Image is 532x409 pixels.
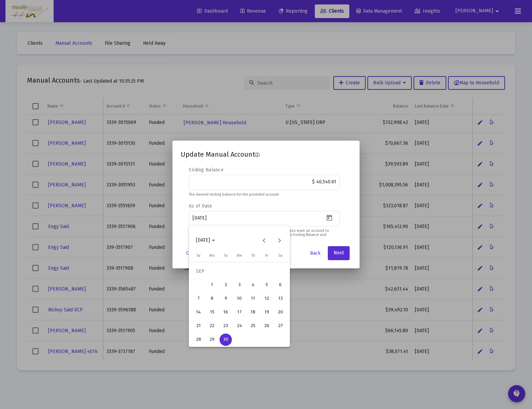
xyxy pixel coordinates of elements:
[274,306,286,319] div: 20
[246,306,260,319] button: 2025-09-18
[191,234,221,247] button: Choose month and year
[247,306,259,319] div: 18
[205,306,219,319] button: 2025-09-15
[278,253,282,258] span: Sa
[206,306,218,319] div: 15
[192,306,205,319] div: 14
[206,279,218,291] div: 1
[257,234,271,247] button: Previous month
[192,293,205,305] div: 7
[261,306,273,319] div: 19
[220,279,232,291] div: 2
[220,334,232,346] div: 30
[261,320,273,332] div: 26
[196,253,200,258] span: Su
[219,292,233,306] button: 2025-09-09
[220,293,232,305] div: 9
[220,320,232,332] div: 23
[224,253,228,258] span: Tu
[274,279,286,291] div: 6
[206,334,218,346] div: 29
[196,238,210,243] span: [DATE]
[237,253,242,258] span: We
[192,292,205,306] button: 2025-09-07
[246,319,260,333] button: 2025-09-25
[206,320,218,332] div: 22
[192,306,205,319] button: 2025-09-14
[233,306,246,319] button: 2025-09-17
[205,319,219,333] button: 2025-09-22
[274,293,286,305] div: 13
[192,265,287,278] td: SEP
[261,293,273,305] div: 12
[247,293,259,305] div: 11
[205,333,219,347] button: 2025-09-29
[205,278,219,292] button: 2025-09-01
[246,278,260,292] button: 2025-09-04
[219,306,233,319] button: 2025-09-16
[233,279,246,291] div: 3
[220,306,232,319] div: 16
[274,306,287,319] button: 2025-09-20
[206,293,218,305] div: 8
[233,306,246,319] div: 17
[192,320,205,332] div: 21
[192,334,205,346] div: 28
[205,292,219,306] button: 2025-09-08
[192,319,205,333] button: 2025-09-21
[260,292,274,306] button: 2025-09-12
[233,278,246,292] button: 2025-09-03
[192,333,205,347] button: 2025-09-28
[219,278,233,292] button: 2025-09-02
[261,279,273,291] div: 5
[219,319,233,333] button: 2025-09-23
[274,320,286,332] div: 27
[247,320,259,332] div: 25
[265,253,268,258] span: Fr
[273,234,286,247] button: Next month
[251,253,255,258] span: Th
[260,278,274,292] button: 2025-09-05
[260,319,274,333] button: 2025-09-26
[219,333,233,347] button: 2025-09-30
[233,320,246,332] div: 24
[209,253,215,258] span: Mo
[274,319,287,333] button: 2025-09-27
[260,306,274,319] button: 2025-09-19
[274,278,287,292] button: 2025-09-06
[246,292,260,306] button: 2025-09-11
[247,279,259,291] div: 4
[274,292,287,306] button: 2025-09-13
[233,319,246,333] button: 2025-09-24
[233,293,246,305] div: 10
[233,292,246,306] button: 2025-09-10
